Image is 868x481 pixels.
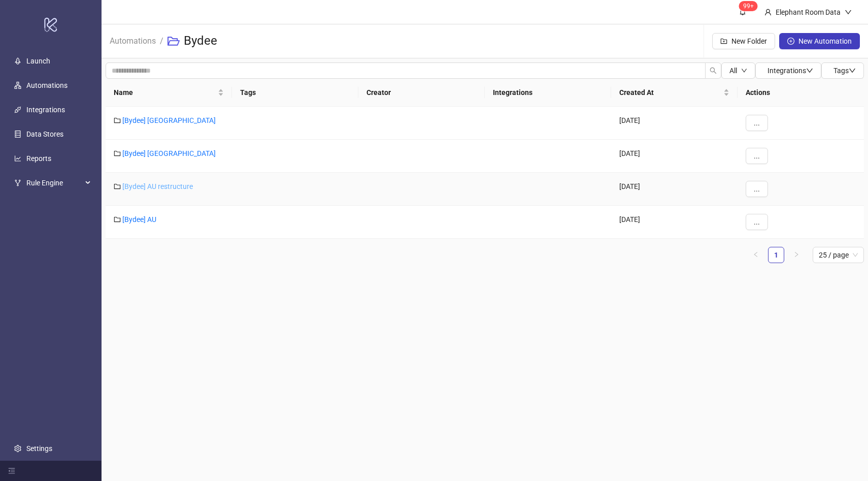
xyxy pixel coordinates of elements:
span: down [806,67,813,74]
button: ... [746,181,768,197]
button: Tagsdown [821,62,864,79]
button: Alldown [721,62,755,79]
span: ... [754,218,760,226]
div: [DATE] [611,173,738,206]
span: ... [754,185,760,193]
span: folder-add [720,38,727,45]
span: down [741,68,747,74]
button: New Folder [712,33,775,49]
div: [DATE] [611,206,738,239]
button: right [788,247,805,263]
span: user [764,9,772,16]
a: [Bydee] [GEOGRAPHIC_DATA] [122,116,216,124]
li: Previous Page [748,247,764,263]
th: Creator [358,79,485,107]
button: ... [746,115,768,131]
span: 25 / page [819,247,858,263]
li: / [160,25,163,57]
th: Actions [738,79,864,107]
span: New Folder [731,37,767,45]
a: Integrations [26,106,65,114]
a: Automations [26,81,68,89]
a: [Bydee] AU restructure [122,182,193,190]
span: plus-circle [787,38,794,45]
th: Name [106,79,232,107]
a: [Bydee] AU [122,215,156,223]
h3: Bydee [184,33,217,49]
span: Tags [833,67,856,75]
div: [DATE] [611,107,738,140]
a: Data Stores [26,130,63,138]
span: ... [754,119,760,127]
span: fork [14,179,21,186]
th: Tags [232,79,358,107]
span: folder [114,216,121,223]
a: Launch [26,57,50,65]
span: All [729,67,737,75]
div: [DATE] [611,140,738,173]
li: 1 [768,247,784,263]
span: folder [114,183,121,190]
a: Automations [108,35,158,46]
span: folder [114,150,121,157]
span: menu-fold [8,467,15,474]
span: folder-open [168,35,180,47]
span: Rule Engine [26,173,82,193]
sup: 1736 [739,1,758,11]
div: Page Size [813,247,864,263]
span: right [793,251,799,258]
th: Integrations [485,79,611,107]
span: ... [754,152,760,160]
span: down [845,9,852,16]
span: search [710,67,717,74]
button: ... [746,214,768,230]
a: Reports [26,154,51,163]
button: ... [746,148,768,164]
button: Integrationsdown [755,62,821,79]
div: Elephant Room Data [772,7,845,18]
a: 1 [769,247,784,263]
li: Next Page [788,247,805,263]
span: Integrations [767,67,813,75]
a: Settings [26,444,52,453]
span: folder [114,117,121,124]
button: left [748,247,764,263]
span: left [753,251,759,258]
span: bell [739,8,746,15]
span: New Automation [798,37,852,45]
span: Created At [619,87,721,98]
span: Name [114,87,216,98]
a: [Bydee] [GEOGRAPHIC_DATA] [122,149,216,157]
span: down [849,67,856,74]
th: Created At [611,79,738,107]
button: New Automation [779,33,860,49]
